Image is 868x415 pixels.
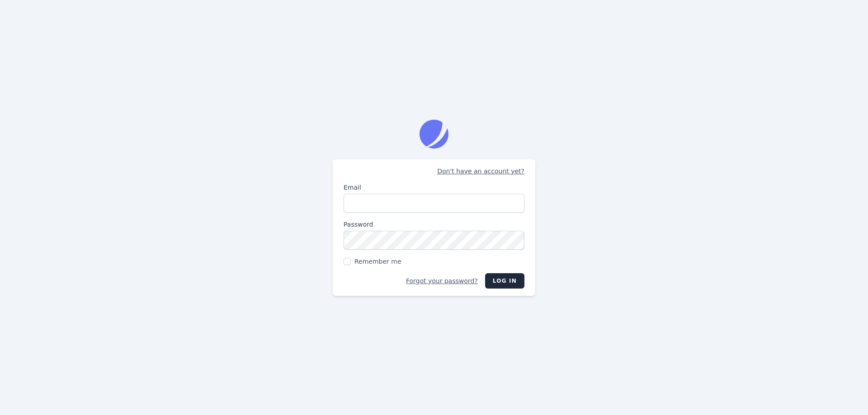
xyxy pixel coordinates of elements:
[344,258,351,265] input: Remember me
[344,221,373,228] span: Password
[406,276,478,285] a: Forgot your password?
[354,257,401,266] span: Remember me
[437,167,524,176] a: Don't have an account yet?
[344,184,361,191] span: Email
[485,273,524,289] button: Log in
